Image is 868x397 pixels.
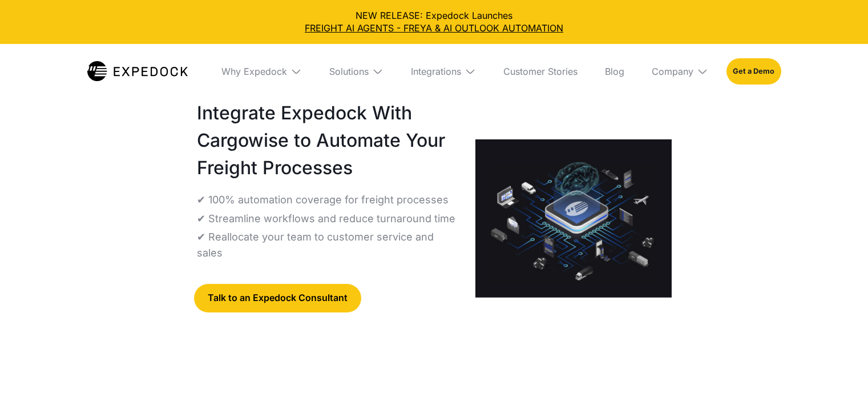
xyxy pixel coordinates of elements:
[212,44,311,99] div: Why Expedock
[197,99,457,182] h1: Integrate Expedock With Cargowise to Automate Your Freight Processes
[9,22,859,34] a: FREIGHT AI AGENTS - FREYA & AI OUTLOOK AUTOMATION
[221,66,287,77] div: Why Expedock
[726,58,781,85] a: Get a Demo
[320,44,393,99] div: Solutions
[197,229,457,261] p: ✔ Reallocate your team to customer service and sales
[197,192,449,208] p: ✔ 100% automation coverage for freight processes
[194,284,361,312] a: Talk to an Expedock Consultant
[475,139,672,298] a: open lightbox
[402,44,485,99] div: Integrations
[197,211,455,227] p: ✔ Streamline workflows and reduce turnaround time
[652,66,693,77] div: Company
[9,9,859,35] div: NEW RELEASE: Expedock Launches
[494,44,587,99] a: Customer Stories
[643,44,717,99] div: Company
[596,44,633,99] a: Blog
[329,66,369,77] div: Solutions
[411,66,461,77] div: Integrations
